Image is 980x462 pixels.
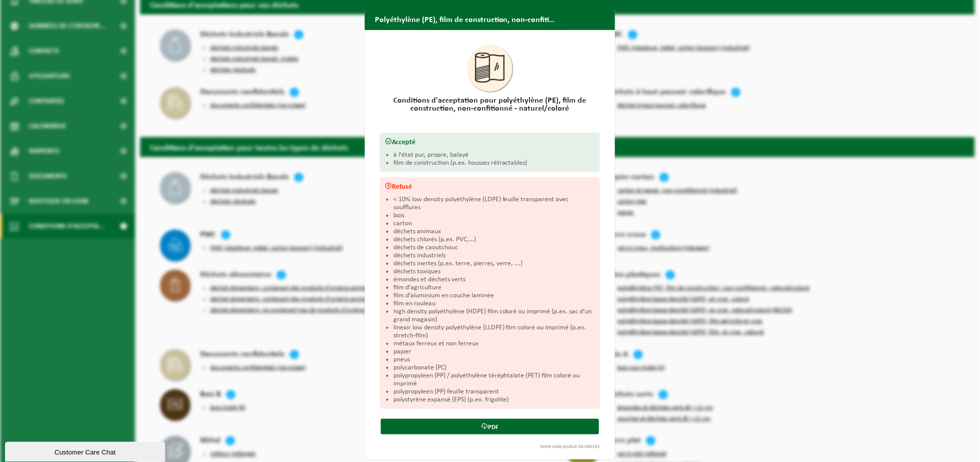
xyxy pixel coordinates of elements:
[393,372,595,388] li: polypropyleen (PP) / polyéthylène téréphtalate (PET) film coloré ou imprimé
[393,228,595,236] li: déchets animaux
[393,212,595,220] li: bois
[393,324,595,340] li: lineair low density polyéthylène (LLDPE) film coloré ou imprimé (p.ex. stretch-film)
[393,244,595,252] li: déchets de caoutchouc
[393,159,595,167] li: film de construction (p.ex. housses rétractables)
[393,356,595,364] li: pneus
[393,196,595,212] li: < 10% low density polyéthylène (LDPE) feuille transparent avec soufflures
[385,182,595,191] h3: Refusé
[393,340,595,348] li: métaux ferreux et non ferreux
[393,268,595,276] li: déchets toxiques
[393,220,595,228] li: carton
[393,348,595,356] li: papier
[365,10,568,29] h2: Polyéthylène (PE), film de construction, non-confitionné - naturel/coloré
[5,440,167,462] iframe: chat widget
[393,364,595,372] li: polycarbonate (PC)
[393,396,595,404] li: polystyrène expansé (EPS) (p.ex. frigolite)
[568,29,614,49] button: Fermer
[393,276,595,284] li: émondes et déchets verts
[375,444,605,449] div: Notre code produit:04-000155
[393,300,595,308] li: film en rouleau
[393,260,595,268] li: déchets inertes (p.ex. terre, pierres, verre, ...)
[393,151,595,159] li: à l'état pur, propre, balayé
[381,419,599,434] a: PDF
[393,292,595,300] li: film d’aluminium en couche laminée
[380,97,600,113] h2: Conditions d'acceptation pour polyéthylène (PE), film de construction, non-confitionné - naturel/...
[393,308,595,324] li: high density polyéthylène (HDPE) film coloré ou imprimé (p.ex. sac d'un grand magasin)
[393,284,595,292] li: film d'agriculture
[393,388,595,396] li: polypropyleen (PP) feuille transparent
[393,252,595,260] li: déchets industriels
[385,138,595,146] h3: Accepté
[393,236,595,244] li: déchets chlorés (p.ex. PVC,…)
